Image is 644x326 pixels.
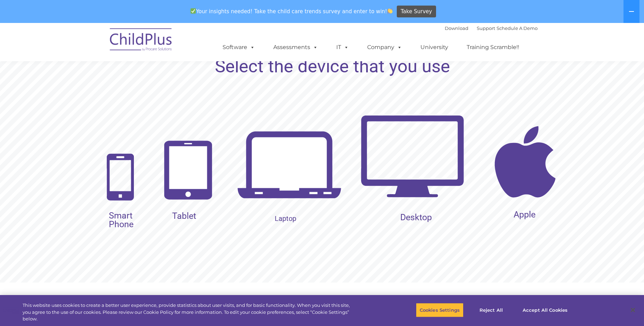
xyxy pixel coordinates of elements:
[416,303,464,317] button: Cookies Settings
[360,40,409,54] a: Company
[210,69,240,74] span: Phone number
[401,6,432,18] span: Take Survey
[445,25,468,31] a: Download
[187,5,396,18] span: Your insights needed! Take the child care trends survey and enter to win!
[477,25,495,31] a: Support
[497,25,538,31] a: Schedule A Demo
[413,40,455,54] a: University
[625,302,641,318] button: Close
[387,8,393,14] img: 👏
[460,40,526,54] a: Training Scramble!!
[172,212,196,220] rs-layer: Tablet
[216,40,262,54] a: Software
[519,303,571,317] button: Accept All Cookies
[106,23,176,58] img: ChildPlus by Procare Solutions
[266,40,325,54] a: Assessments
[275,214,296,223] rs-layer: Laptop
[445,25,538,31] font: |
[469,303,513,317] button: Reject All
[329,40,356,54] a: IT
[514,209,536,220] rs-layer: Apple
[23,302,354,323] div: This website uses cookies to create a better user experience, provide statistics about user visit...
[191,8,196,14] img: ✅
[215,55,450,78] rs-layer: Select the device that you use
[400,213,432,222] rs-layer: Desktop
[210,40,232,46] span: Last name
[397,6,436,18] a: Take Survey
[109,211,134,229] rs-layer: Smart Phone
